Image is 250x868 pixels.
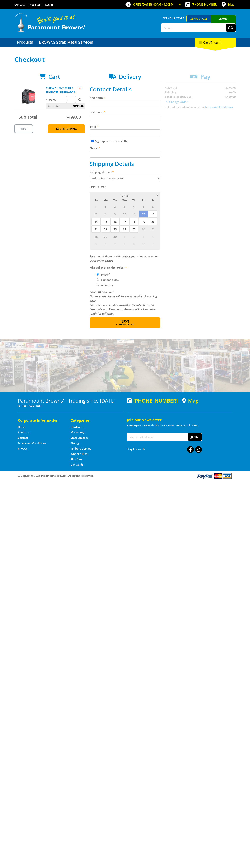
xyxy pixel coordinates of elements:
[90,146,160,150] label: Phone
[110,218,120,225] span: 16
[110,198,120,203] span: Tu
[186,15,211,22] a: Gepps Cross
[97,284,99,286] input: Please select who will pick up the order.
[133,3,174,6] span: OPEN [DATE]
[127,417,232,422] h5: Join our Newsletter
[71,463,83,467] a: Go to the Gift Cards page
[46,103,85,109] p: Item total:
[139,198,148,203] span: Fr
[139,210,148,218] span: 12
[100,271,111,278] label: Myself
[90,115,160,121] input: Please enter your last name.
[71,441,80,445] a: Go to the Storage page
[182,398,199,404] a: View a map of Gepps Cross location
[90,255,158,262] em: Paramount Browns will contact you when your order is ready for pickup
[71,425,83,429] a: Go to the Hardware page
[129,198,138,203] span: Th
[19,114,37,120] span: Sub Total
[127,433,188,441] input: Your email address
[195,38,236,47] div: Cart
[71,457,82,461] a: Go to the Skip Bins page
[101,225,110,233] span: 22
[71,431,84,434] a: Go to the Machinery page
[90,95,160,100] label: First name
[91,210,101,218] span: 7
[110,233,120,240] span: 30
[97,273,99,276] input: Please select who will pick up the order.
[46,97,65,102] p: $499.00
[148,210,157,218] span: 13
[90,101,160,107] input: Please enter your first name.
[210,40,221,44] span: (1 item)
[101,203,110,210] span: 1
[91,240,101,248] span: 5
[139,233,148,240] span: 3
[129,240,138,248] span: 9
[79,86,81,90] a: Remove from cart
[71,447,91,450] a: Go to the Timber Supplies page
[151,3,174,6] span: 8:00am - 4:00pm
[46,86,75,94] a: 2.0KW SILENT SERIES INVERTER GENERATOR
[91,233,101,240] span: 28
[120,240,129,248] span: 8
[139,218,148,225] span: 19
[110,210,120,218] span: 9
[127,398,178,403] div: [PHONE_NUMBER]
[129,203,138,210] span: 4
[188,433,202,441] button: Join
[100,277,120,283] label: Someone Else
[73,103,84,109] span: $499.00
[18,86,39,107] img: 2.0KW SILENT SERIES INVERTER GENERATOR
[18,431,30,434] a: Go to the About Us page
[129,210,138,218] span: 11
[71,452,87,456] a: Go to the Wheelie Bins page
[97,278,99,281] input: Please select who will pick up the order.
[120,218,129,225] span: 17
[14,473,236,479] div: ® Copyright 2025 Paramount Browns'. All Rights Reserved.
[129,218,138,225] span: 18
[127,423,232,428] p: Keep up to date with the latest news and special offers.
[90,151,160,158] input: Please enter your telephone number.
[129,225,138,233] span: 25
[139,240,148,248] span: 10
[95,139,129,143] label: Sign up for the newsletter
[97,323,153,326] span: Confirm order
[100,282,114,288] label: A Courier
[36,38,96,47] a: Go to the BROWNS Scrap Metal Services page
[90,317,160,328] button: Next Confirm order
[71,436,88,440] a: Go to the Steel Supplies page
[90,86,160,93] h2: Contact Details
[226,24,236,32] button: Go
[18,398,123,403] h3: Paramount Browns' - Trading since [DATE]
[101,218,110,225] span: 15
[66,114,81,120] span: $499.00
[14,13,86,32] img: Paramount Browns'
[120,198,129,203] span: We
[148,225,157,233] span: 27
[197,473,232,479] img: PayPal, Mastercard, Visa accepted
[91,203,101,210] span: 31
[101,240,110,248] span: 6
[110,203,120,210] span: 2
[148,233,157,240] span: 4
[18,403,123,408] p: [STREET_ADDRESS]
[110,225,120,233] span: 23
[129,233,138,240] span: 2
[90,160,160,167] h2: Shipping Details
[120,319,129,324] span: Next
[14,38,36,47] a: Go to the Products page
[148,198,157,203] span: Sa
[48,73,60,80] span: Cart
[120,203,129,210] span: 3
[45,3,53,6] a: Log in
[148,218,157,225] span: 20
[139,225,148,233] span: 26
[14,3,25,6] a: Go to the Contact page
[90,170,160,174] label: Shipping Method
[139,203,148,210] span: 5
[30,3,40,6] a: Go to the registration page
[120,225,129,233] span: 24
[90,129,160,136] input: Please enter your email address.
[90,124,160,129] label: Email
[101,210,110,218] span: 8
